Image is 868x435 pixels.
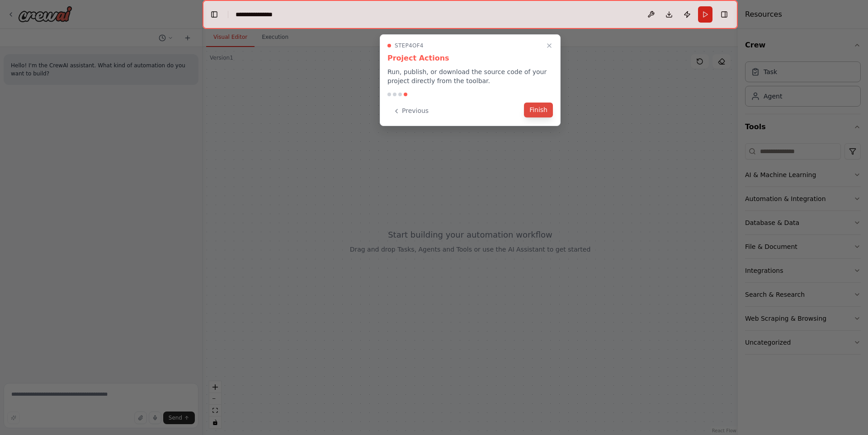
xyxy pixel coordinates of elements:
[544,40,555,51] button: Close walkthrough
[208,8,221,21] button: Hide left sidebar
[524,103,553,117] button: Finish
[387,67,553,85] p: Run, publish, or download the source code of your project directly from the toolbar.
[395,42,424,49] span: Step 4 of 4
[387,53,553,64] h3: Project Actions
[387,103,434,118] button: Previous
